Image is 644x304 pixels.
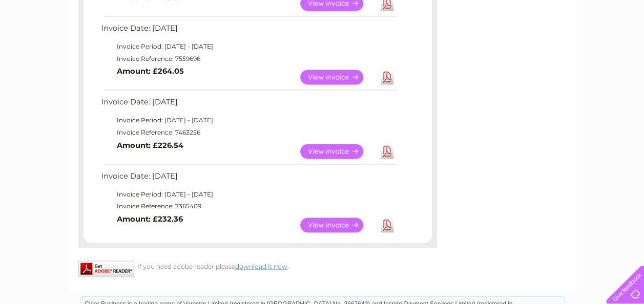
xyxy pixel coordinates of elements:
a: View [300,144,376,159]
td: Invoice Period: [DATE] - [DATE] [99,114,399,126]
a: Contact [576,44,601,51]
b: Amount: £232.36 [117,214,183,224]
a: View [300,70,376,84]
b: Amount: £264.05 [117,67,184,76]
div: Clear Business is a trading name of Verastar Limited (registered in [GEOGRAPHIC_DATA] No. 3667643... [80,6,565,50]
a: Download [381,70,393,84]
td: Invoice Reference: 7559696 [99,53,399,65]
a: Energy [489,44,512,51]
td: Invoice Period: [DATE] - [DATE] [99,188,399,201]
a: Telecoms [518,44,549,51]
a: download it now [235,263,287,270]
td: Invoice Reference: 7463256 [99,126,399,139]
a: Blog [555,44,570,51]
a: Download [381,144,393,159]
td: Invoice Date: [DATE] [99,95,399,114]
a: View [300,218,376,232]
a: 0333 014 3131 [451,5,522,18]
b: Amount: £226.54 [117,141,183,150]
td: Invoice Date: [DATE] [99,169,399,188]
div: If you need adobe reader please . [78,260,437,270]
td: Invoice Period: [DATE] - [DATE] [99,40,399,53]
td: Invoice Date: [DATE] [99,21,399,40]
img: logo.png [23,27,75,58]
a: Water [464,44,483,51]
a: Log out [610,44,634,51]
a: Download [381,218,393,232]
td: Invoice Reference: 7365409 [99,200,399,212]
